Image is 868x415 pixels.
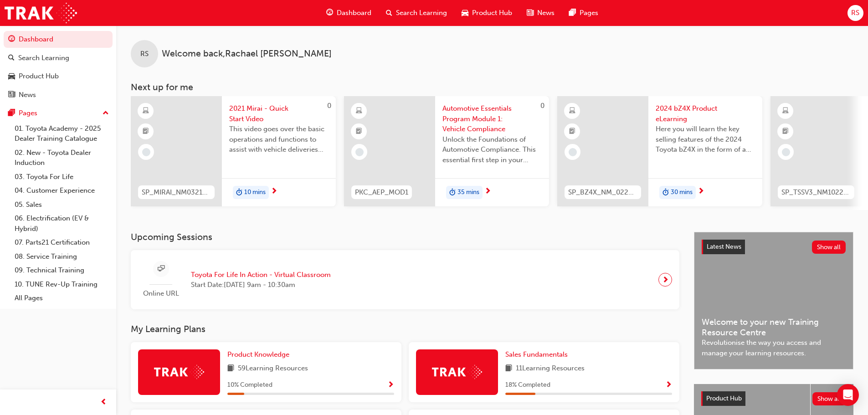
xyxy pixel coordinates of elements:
span: booktick-icon [143,126,149,138]
a: 06. Electrification (EV & Hybrid) [11,211,113,236]
span: 18 % Completed [505,380,550,390]
span: booktick-icon [356,126,362,138]
span: Toyota For Life In Action - Virtual Classroom [191,270,331,280]
span: Start Date: [DATE] 9am - 10:30am [191,280,331,290]
span: Show Progress [387,381,394,389]
span: search-icon [386,7,392,19]
span: duration-icon [236,187,242,199]
a: 01. Toyota Academy - 2025 Dealer Training Catalogue [11,122,113,146]
span: next-icon [484,188,491,196]
div: Search Learning [18,53,69,63]
span: SP_BZ4X_NM_0224_EL01 [568,187,637,198]
button: DashboardSearch LearningProduct HubNews [4,29,113,105]
h3: Next up for me [116,82,868,92]
a: 07. Parts21 Certification [11,236,113,250]
span: news-icon [527,7,534,19]
a: Sales Fundamentals [505,349,571,360]
button: RS [847,5,863,21]
a: Online URLToyota For Life In Action - Virtual ClassroomStart Date:[DATE] 9am - 10:30am [138,257,672,302]
a: News [4,87,113,103]
span: 35 mins [457,187,479,198]
span: 30 mins [671,187,693,198]
span: learningRecordVerb_NONE-icon [569,148,577,156]
a: pages-iconPages [562,4,606,22]
a: Latest NewsShow all [702,240,846,254]
span: booktick-icon [569,126,575,138]
span: sessionType_ONLINE_URL-icon [158,263,164,275]
span: learningResourceType_ELEARNING-icon [782,105,789,117]
span: News [537,8,555,18]
span: SP_MIRAI_NM0321_VID [142,187,211,198]
span: 2024 bZ4X Product eLearning [656,103,755,124]
a: 04. Customer Experience [11,184,113,198]
span: This video goes over the basic operations and functions to assist with vehicle deliveries and han... [229,124,329,155]
a: Search Learning [4,50,113,67]
span: learningResourceType_ELEARNING-icon [143,105,149,117]
span: Product Knowledge [227,350,289,359]
button: Pages [4,105,113,122]
button: Show Progress [665,379,672,391]
span: RS [140,49,149,59]
span: 59 Learning Resources [238,363,308,374]
span: guage-icon [326,7,333,19]
a: 03. Toyota For Life [11,170,113,184]
span: 10 % Completed [227,380,272,390]
span: car-icon [462,7,468,19]
span: prev-icon [100,397,107,408]
span: 11 Learning Resources [516,363,585,374]
a: All Pages [11,291,113,305]
span: 0 [327,102,331,110]
span: news-icon [8,91,15,99]
span: Dashboard [337,8,371,18]
a: 0SP_MIRAI_NM0321_VID2021 Mirai - Quick Start VideoThis video goes over the basic operations and f... [131,96,336,206]
span: Welcome back , Rachael [PERSON_NAME] [162,49,332,59]
span: PKC_AEP_MOD1 [355,187,408,198]
span: 2021 Mirai - Quick Start Video [229,103,329,124]
span: Here you will learn the key selling features of the 2024 Toyota bZ4X in the form of a virtual 6-p... [656,124,755,155]
span: RS [851,8,859,18]
span: book-icon [227,363,234,374]
div: News [19,90,36,100]
a: guage-iconDashboard [319,4,379,22]
span: 0 [540,102,544,110]
span: search-icon [8,54,15,62]
a: Dashboard [4,31,113,48]
span: Search Learning [396,8,447,18]
img: Trak [432,365,482,379]
a: 0PKC_AEP_MOD1Automotive Essentials Program Module 1: Vehicle ComplianceUnlock the Foundations of ... [344,96,549,206]
a: news-iconNews [519,4,562,22]
a: Trak [5,3,77,23]
span: Show Progress [665,381,672,389]
a: 09. Technical Training [11,263,113,277]
button: Show all [812,241,846,254]
a: Product Hub [4,68,113,85]
span: up-icon [103,108,109,119]
span: Product Hub [472,8,512,18]
a: Product HubShow all [701,391,846,406]
span: SP_TSSV3_NM1022_EL [781,187,851,198]
span: Latest News [707,243,741,251]
span: next-icon [662,273,669,286]
a: 10. TUNE Rev-Up Training [11,277,113,292]
h3: Upcoming Sessions [131,232,679,242]
span: Pages [580,8,598,18]
button: Show Progress [387,379,394,391]
div: Product Hub [19,71,59,82]
span: booktick-icon [782,126,789,138]
a: car-iconProduct Hub [454,4,519,22]
span: Automotive Essentials Program Module 1: Vehicle Compliance [442,103,542,134]
img: Trak [154,365,204,379]
div: Pages [19,108,37,118]
span: duration-icon [663,187,669,199]
span: Revolutionise the way you access and manage your learning resources. [702,338,846,358]
a: Product Knowledge [227,349,293,360]
span: duration-icon [449,187,456,199]
span: 10 mins [244,187,266,198]
span: learningRecordVerb_NONE-icon [355,148,364,156]
span: next-icon [271,188,277,196]
span: learningResourceType_ELEARNING-icon [569,105,575,117]
a: 02. New - Toyota Dealer Induction [11,146,113,170]
span: learningResourceType_ELEARNING-icon [356,105,362,117]
span: next-icon [698,188,704,196]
